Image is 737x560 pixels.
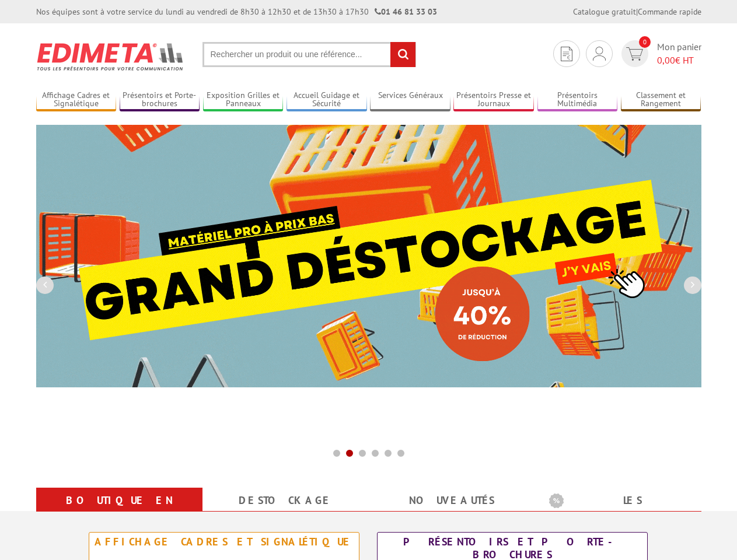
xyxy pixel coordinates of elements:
[36,90,117,110] a: Affichage Cadres et Signalétique
[383,490,521,511] a: nouveautés
[537,90,618,110] a: Présentoirs Multimédia
[549,490,687,532] a: Les promotions
[375,6,437,17] strong: 01 46 81 33 03
[573,6,636,17] a: Catalogue gratuit
[619,40,701,67] a: devis rapide 0 Mon panier 0,00€ HT
[657,54,701,67] span: € HT
[390,42,415,67] input: rechercher
[202,42,416,67] input: Rechercher un produit ou une référence...
[120,90,200,110] a: Présentoirs et Porte-brochures
[561,47,572,61] img: devis rapide
[453,90,534,110] a: Présentoirs Presse et Journaux
[573,6,701,17] div: |
[36,6,437,17] div: Nos équipes sont à votre service du lundi au vendredi de 8h30 à 12h30 et de 13h30 à 17h30
[370,90,450,110] a: Services Généraux
[216,490,355,511] a: Destockage
[50,490,188,532] a: Boutique en ligne
[203,90,284,110] a: Exposition Grilles et Panneaux
[92,535,356,548] div: Affichage Cadres et Signalétique
[36,35,185,78] img: Présentoir, panneau, stand - Edimeta - PLV, affichage, mobilier bureau, entreprise
[638,6,701,17] a: Commande rapide
[626,47,643,61] img: devis rapide
[593,47,606,61] img: devis rapide
[621,90,701,110] a: Classement et Rangement
[549,490,695,513] b: Les promotions
[657,40,701,67] span: Mon panier
[639,36,651,48] span: 0
[657,54,675,66] span: 0,00
[287,90,367,110] a: Accueil Guidage et Sécurité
